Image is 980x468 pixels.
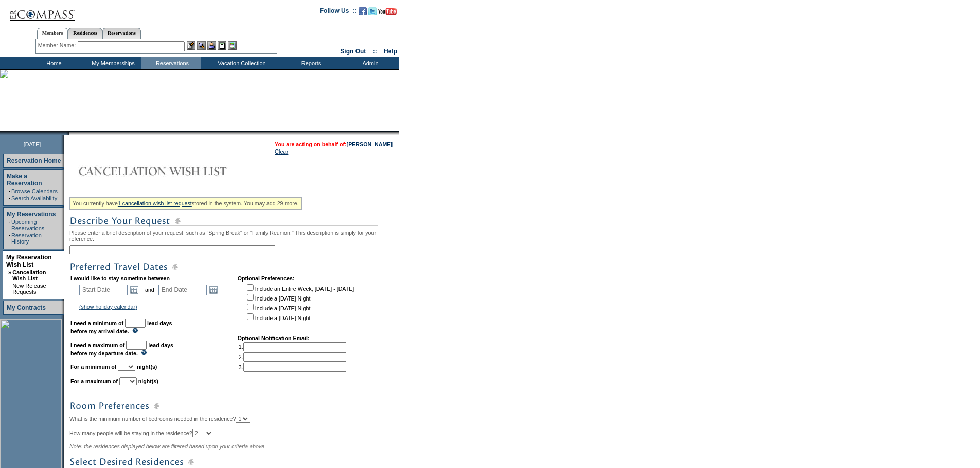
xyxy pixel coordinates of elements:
span: :: [373,48,377,55]
td: Follow Us :: [320,6,357,18]
b: I need a minimum of [70,320,123,326]
img: b_edit.gif [187,41,195,50]
td: 1. [239,342,346,351]
td: Vacation Collection [201,57,280,69]
td: · [9,219,10,231]
span: [DATE] [24,141,41,147]
img: questionMark_lightBlue.gif [141,350,147,355]
img: promoShadowLeftCorner.gif [66,131,69,135]
a: Become our fan on Facebook [359,10,367,16]
a: Sign Out [340,48,366,55]
img: b_calculator.gif [228,41,237,50]
img: blank.gif [69,131,70,135]
b: night(s) [137,364,157,370]
a: Make a Reservation [7,173,42,187]
b: night(s) [138,378,158,384]
a: (show holiday calendar) [79,304,137,310]
img: questionMark_lightBlue.gif [132,328,138,333]
a: 1 cancellation wish list request [118,200,192,207]
td: My Memberships [82,57,141,69]
a: Help [384,48,397,55]
td: · [8,283,11,295]
a: Upcoming Reservations [11,219,44,231]
td: Admin [340,57,399,69]
a: Cancellation Wish List [12,269,46,282]
input: Date format: M/D/Y. Shortcut keys: [T] for Today. [UP] or [.] for Next Day. [DOWN] or [,] for Pre... [79,285,128,295]
b: Optional Notification Email: [238,335,310,341]
a: My Reservation Wish List [6,254,52,268]
a: Reservation History [11,232,42,245]
img: Follow us on Twitter [368,7,377,15]
a: Clear [275,148,288,155]
b: Optional Preferences: [238,275,295,282]
img: Impersonate [207,41,216,50]
td: 3. [239,363,346,372]
img: Cancellation Wish List [69,161,275,181]
a: My Reservations [7,211,56,218]
a: My Contracts [7,304,46,311]
td: Reservations [141,57,201,69]
a: Open the calendar popup. [208,284,219,295]
img: Subscribe to our YouTube Channel [378,8,397,15]
td: and [144,283,156,297]
td: · [9,232,10,245]
b: lead days before my departure date. [70,342,173,357]
a: Members [37,28,68,39]
b: I need a maximum of [70,342,124,348]
div: Member Name: [38,41,78,50]
a: [PERSON_NAME] [347,141,393,147]
b: » [8,269,11,275]
td: Home [23,57,82,69]
a: Search Availability [11,195,57,201]
a: Follow us on Twitter [368,10,377,16]
b: For a maximum of [70,378,118,384]
td: Include an Entire Week, [DATE] - [DATE] Include a [DATE] Night Include a [DATE] Night Include a [... [245,283,354,328]
td: · [9,195,10,201]
img: subTtlRoomPreferences.gif [69,400,378,413]
td: 2. [239,352,346,362]
div: You currently have stored in the system. You may add 29 more. [69,197,302,210]
img: Become our fan on Facebook [359,7,367,15]
b: For a minimum of [70,364,116,370]
b: I would like to stay sometime between [70,275,170,282]
a: Browse Calendars [11,188,58,194]
b: lead days before my arrival date. [70,320,172,334]
img: View [197,41,206,50]
a: Reservations [102,28,141,39]
a: Residences [68,28,102,39]
td: Reports [280,57,340,69]
a: New Release Requests [12,283,46,295]
span: You are acting on behalf of: [275,141,393,147]
input: Date format: M/D/Y. Shortcut keys: [T] for Today. [UP] or [.] for Next Day. [DOWN] or [,] for Pre... [158,285,207,295]
a: Reservation Home [7,157,61,164]
a: Subscribe to our YouTube Channel [378,10,397,16]
img: Reservations [218,41,226,50]
td: · [9,188,10,194]
span: Note: the residences displayed below are filtered based upon your criteria above [69,443,264,450]
a: Open the calendar popup. [129,284,140,295]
